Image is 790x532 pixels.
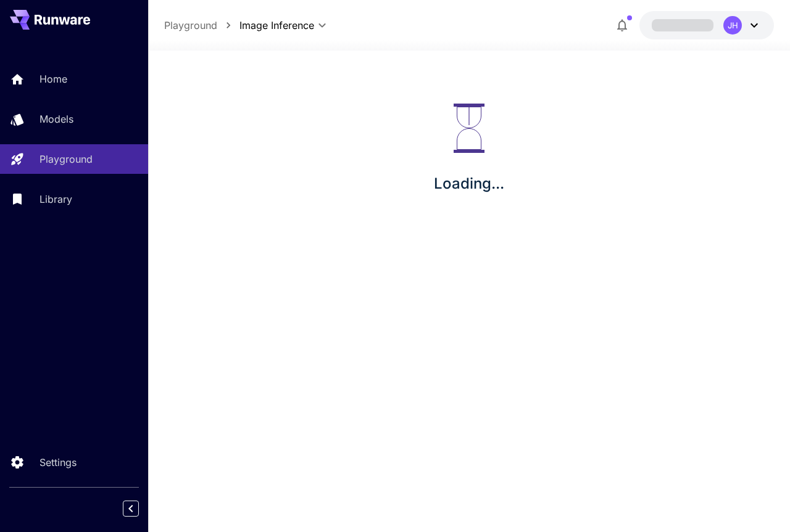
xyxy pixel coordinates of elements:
[39,152,93,166] p: Playground
[39,192,72,207] p: Library
[39,112,73,126] p: Models
[39,455,77,470] p: Settings
[434,173,504,195] p: Loading...
[723,16,742,35] div: JH
[132,497,148,520] div: Collapse sidebar
[639,11,774,39] button: JH
[123,501,139,517] button: Collapse sidebar
[39,72,67,86] p: Home
[164,18,239,33] nav: breadcrumb
[239,18,314,33] span: Image Inference
[164,18,217,33] a: Playground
